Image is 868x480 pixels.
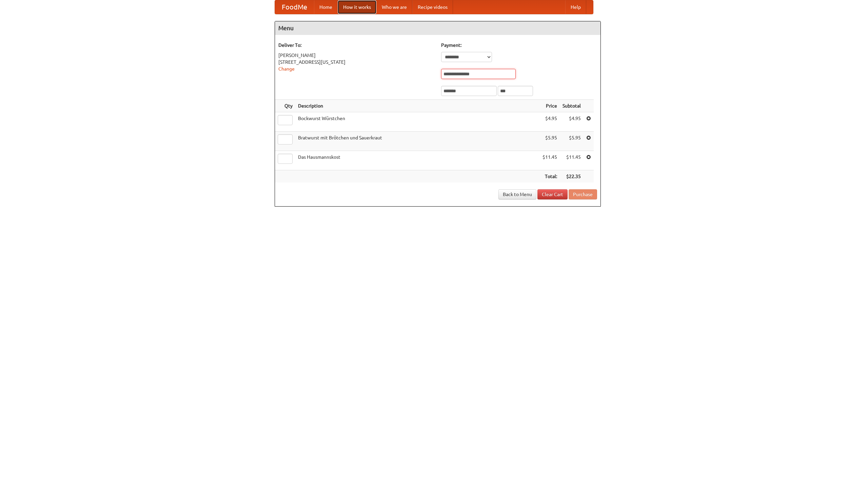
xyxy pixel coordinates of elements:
[560,151,584,170] td: $11.45
[560,170,584,183] th: $22.35
[540,132,560,151] td: $5.95
[314,0,338,14] a: Home
[412,0,453,14] a: Recipe videos
[278,59,434,65] div: [STREET_ADDRESS][US_STATE]
[565,0,586,14] a: Help
[275,0,314,14] a: FoodMe
[441,42,597,49] h5: Payment:
[278,66,295,72] a: Change
[278,42,434,49] h5: Deliver To:
[537,189,568,199] a: Clear Cart
[540,100,560,112] th: Price
[275,100,295,112] th: Qty
[540,112,560,132] td: $4.95
[498,189,536,199] a: Back to Menu
[569,189,597,199] button: Purchase
[295,112,540,132] td: Bockwurst Würstchen
[295,132,540,151] td: Bratwurst mit Brötchen und Sauerkraut
[560,100,584,112] th: Subtotal
[376,0,412,14] a: Who we are
[295,151,540,170] td: Das Hausmannskost
[540,151,560,170] td: $11.45
[540,170,560,183] th: Total:
[278,52,434,59] div: [PERSON_NAME]
[560,132,584,151] td: $5.95
[295,100,540,112] th: Description
[560,112,584,132] td: $4.95
[275,21,600,35] h4: Menu
[338,0,376,14] a: How it works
